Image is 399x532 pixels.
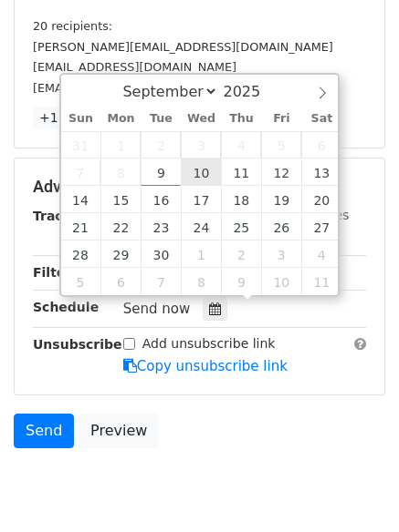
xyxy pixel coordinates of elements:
span: October 4, 2025 [301,240,341,268]
span: September 19, 2025 [261,186,301,213]
span: September 6, 2025 [301,131,341,159]
small: 20 recipients: [33,19,112,33]
a: Send [14,414,74,448]
span: September 5, 2025 [261,131,301,159]
small: [EMAIL_ADDRESS][DOMAIN_NAME] [33,60,236,74]
span: September 11, 2025 [221,159,261,186]
span: September 26, 2025 [261,213,301,240]
input: Year [218,83,284,100]
span: Fri [261,113,301,125]
label: Add unsubscribe link [142,334,276,353]
span: October 9, 2025 [221,268,261,295]
span: September 9, 2025 [141,159,181,186]
span: Sat [301,113,341,125]
a: Copy unsubscribe link [123,358,288,374]
span: September 21, 2025 [61,213,101,240]
a: Preview [79,414,159,448]
small: [PERSON_NAME][EMAIL_ADDRESS][DOMAIN_NAME] [33,40,333,54]
span: September 17, 2025 [181,186,221,213]
span: Wed [181,113,221,125]
span: September 7, 2025 [61,159,101,186]
strong: Schedule [33,300,99,314]
span: September 2, 2025 [141,131,181,159]
span: September 20, 2025 [301,186,341,213]
span: Send now [123,301,191,317]
span: September 22, 2025 [100,213,141,240]
span: August 31, 2025 [61,131,101,159]
span: Sun [61,113,101,125]
span: September 4, 2025 [221,131,261,159]
strong: Tracking [33,209,94,223]
span: September 15, 2025 [100,186,141,213]
span: October 2, 2025 [221,240,261,268]
span: September 23, 2025 [141,213,181,240]
span: September 14, 2025 [61,186,101,213]
span: Mon [100,113,141,125]
span: September 29, 2025 [100,240,141,268]
span: September 1, 2025 [100,131,141,159]
span: October 8, 2025 [181,268,221,295]
iframe: Chat Widget [308,445,399,532]
span: September 8, 2025 [100,159,141,186]
a: +17 more [33,107,110,129]
small: [EMAIL_ADDRESS][DOMAIN_NAME] [33,81,236,95]
span: Tue [141,113,181,125]
span: October 1, 2025 [181,240,221,268]
span: October 5, 2025 [61,268,101,295]
span: October 11, 2025 [301,268,341,295]
span: September 25, 2025 [221,213,261,240]
span: Thu [221,113,261,125]
span: September 16, 2025 [141,186,181,213]
span: September 10, 2025 [181,159,221,186]
span: September 18, 2025 [221,186,261,213]
span: September 3, 2025 [181,131,221,159]
span: September 30, 2025 [141,240,181,268]
strong: Unsubscribe [33,337,122,352]
span: September 28, 2025 [61,240,101,268]
h5: Advanced [33,177,366,197]
span: October 6, 2025 [100,268,141,295]
span: October 7, 2025 [141,268,181,295]
span: September 12, 2025 [261,159,301,186]
span: September 24, 2025 [181,213,221,240]
span: October 3, 2025 [261,240,301,268]
strong: Filters [33,265,79,280]
span: October 10, 2025 [261,268,301,295]
span: September 13, 2025 [301,159,341,186]
span: September 27, 2025 [301,213,341,240]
